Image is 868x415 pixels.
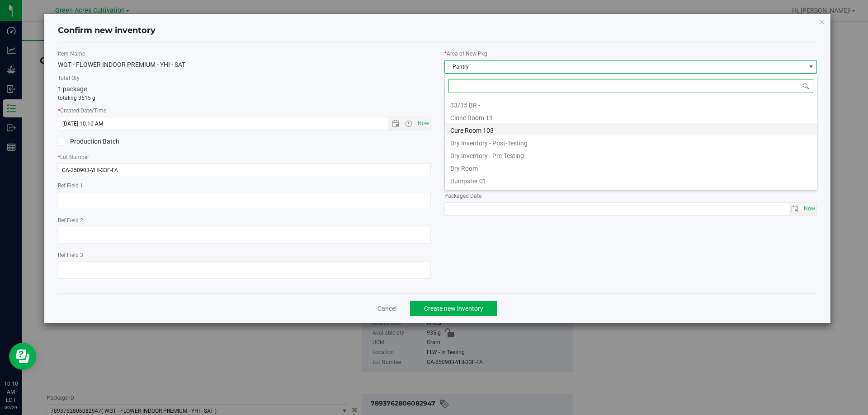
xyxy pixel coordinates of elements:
label: Ref Field 2 [58,216,431,224]
p: totaling 3515 g [58,94,431,102]
span: Open the date view [388,120,403,127]
iframe: Resource center [9,343,36,370]
label: Production Batch [58,137,237,146]
label: Total Qty [58,74,431,82]
span: Set Current date [802,202,817,215]
label: Created Date/Time [58,107,431,115]
h4: Confirm new inventory [58,25,156,37]
span: select [789,203,802,215]
div: WGT - FLOWER INDOOR PREMIUM - YHI - SAT [58,60,431,70]
button: Create new inventory [410,301,497,316]
span: Create new inventory [424,305,483,312]
span: Set Current date [415,117,431,130]
span: select [802,203,816,215]
a: Cancel [377,304,396,313]
label: Item Name [58,50,431,58]
span: Pantry [445,61,806,73]
label: Area of New Pkg [444,50,817,58]
span: Open the time view [401,120,416,127]
label: Packaged Date [444,192,817,200]
label: Ref Field 3 [58,251,431,259]
span: 1 package [58,85,87,93]
label: Lot Number [58,153,431,161]
label: Ref Field 1 [58,182,431,190]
